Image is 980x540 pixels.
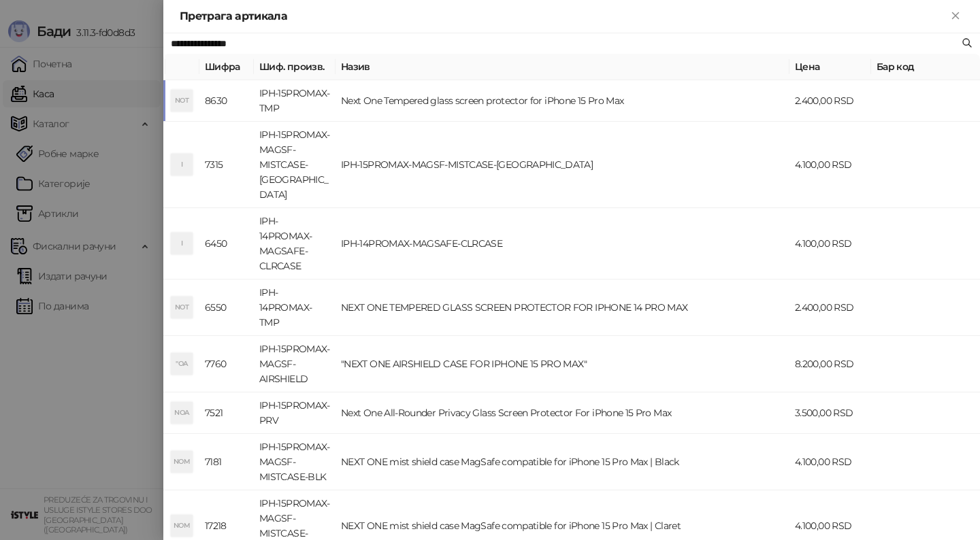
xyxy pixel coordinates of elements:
[254,80,336,122] td: IPH-15PROMAX-TMP
[871,54,980,80] th: Бар код
[789,54,871,80] th: Цена
[171,402,193,424] div: NOA
[199,434,254,490] td: 7181
[789,280,871,336] td: 2.400,00 RSD
[254,434,336,490] td: IPH-15PROMAX-MAGSF-MISTCASE-BLK
[336,54,789,80] th: Назив
[336,280,789,336] td: NEXT ONE TEMPERED GLASS SCREEN PROTECTOR FOR IPHONE 14 PRO MAX
[789,80,871,122] td: 2.400,00 RSD
[180,8,947,24] div: Претрага артикала
[254,122,336,208] td: IPH-15PROMAX-MAGSF-MISTCASE-[GEOGRAPHIC_DATA]
[254,54,336,80] th: Шиф. произв.
[199,122,254,208] td: 7315
[336,80,789,122] td: Next One Tempered glass screen protector for iPhone 15 Pro Max
[254,392,336,434] td: IPH-15PROMAX-PRV
[199,392,254,434] td: 7521
[336,336,789,392] td: "NEXT ONE AIRSHIELD CASE FOR IPHONE 15 PRO MAX"
[336,434,789,490] td: NEXT ONE mist shield case MagSafe compatible for iPhone 15 Pro Max | Black
[789,208,871,280] td: 4.100,00 RSD
[171,154,193,175] div: I
[171,353,193,375] div: "OA
[336,208,789,280] td: IPH-14PROMAX-MAGSAFE-CLRCASE
[199,80,254,122] td: 8630
[199,208,254,280] td: 6450
[171,233,193,254] div: I
[171,90,193,112] div: NOT
[171,297,193,318] div: NOT
[789,434,871,490] td: 4.100,00 RSD
[199,280,254,336] td: 6550
[789,336,871,392] td: 8.200,00 RSD
[254,280,336,336] td: IPH-14PROMAX-TMP
[947,8,964,24] button: Close
[789,392,871,434] td: 3.500,00 RSD
[336,392,789,434] td: Next One All-Rounder Privacy Glass Screen Protector For iPhone 15 Pro Max
[254,208,336,280] td: IPH-14PROMAX-MAGSAFE-CLRCASE
[199,54,254,80] th: Шифра
[199,336,254,392] td: 7760
[171,451,193,473] div: NOM
[254,336,336,392] td: IPH-15PROMAX-MAGSF-AIRSHIELD
[171,515,193,537] div: NOM
[789,122,871,208] td: 4.100,00 RSD
[336,122,789,208] td: IPH-15PROMAX-MAGSF-MISTCASE-[GEOGRAPHIC_DATA]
